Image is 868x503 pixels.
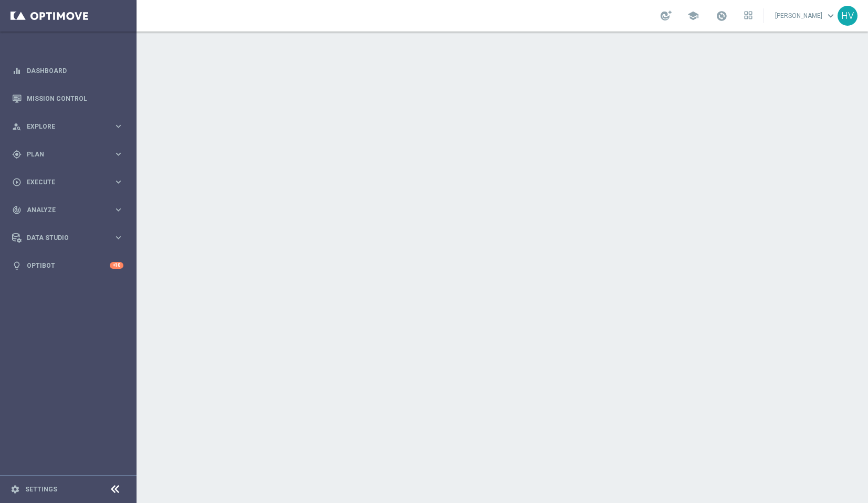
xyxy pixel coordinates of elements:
[12,206,124,214] button: track_changes Analyze keyboard_arrow_right
[27,123,113,130] span: Explore
[12,205,113,215] div: Analyze
[687,10,699,22] span: school
[12,234,124,242] button: Data Studio keyboard_arrow_right
[12,177,22,187] i: play_circle_outline
[12,178,124,186] button: play_circle_outline Execute keyboard_arrow_right
[12,261,124,270] button: lightbulb Optibot +10
[27,151,113,158] span: Plan
[12,57,123,85] div: Dashboard
[113,233,123,243] i: keyboard_arrow_right
[12,122,113,131] div: Explore
[25,486,57,492] a: Settings
[113,149,123,159] i: keyboard_arrow_right
[27,85,123,112] a: Mission Control
[12,233,113,243] div: Data Studio
[12,177,113,187] div: Execute
[27,57,123,85] a: Dashboard
[12,66,22,76] i: equalizer
[11,485,20,494] i: settings
[110,262,123,269] div: +10
[838,6,857,26] div: HV
[12,150,22,159] i: gps_fixed
[825,10,836,22] span: keyboard_arrow_down
[113,121,123,131] i: keyboard_arrow_right
[12,67,124,75] button: equalizer Dashboard
[27,235,113,241] span: Data Studio
[12,122,124,131] button: person_search Explore keyboard_arrow_right
[113,205,123,215] i: keyboard_arrow_right
[12,150,113,159] div: Plan
[774,8,838,24] a: [PERSON_NAME]keyboard_arrow_down
[12,95,124,103] button: Mission Control
[27,207,113,213] span: Analyze
[12,261,22,270] i: lightbulb
[12,205,22,215] i: track_changes
[27,251,110,279] a: Optibot
[27,179,113,185] span: Execute
[12,150,124,159] button: gps_fixed Plan keyboard_arrow_right
[12,122,22,131] i: person_search
[113,177,123,187] i: keyboard_arrow_right
[12,85,123,112] div: Mission Control
[12,251,123,279] div: Optibot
